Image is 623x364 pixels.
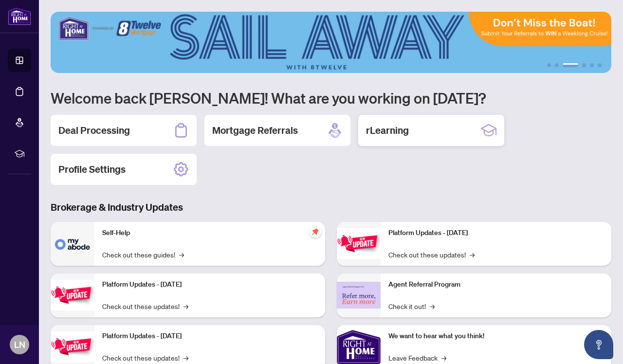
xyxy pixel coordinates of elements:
[102,301,188,311] a: Check out these updates!→
[102,279,317,290] p: Platform Updates - [DATE]
[590,63,594,67] button: 5
[102,249,184,260] a: Check out these guides!→
[51,280,94,310] img: Platform Updates - September 16, 2025
[337,282,381,309] img: Agent Referral Program
[179,249,184,260] span: →
[584,330,613,359] button: Open asap
[388,279,604,290] p: Agent Referral Program
[337,228,381,259] img: Platform Updates - June 23, 2025
[14,338,25,351] span: LN
[58,124,130,137] h2: Deal Processing
[102,352,188,363] a: Check out these updates!→
[547,63,551,67] button: 1
[388,228,604,238] p: Platform Updates - [DATE]
[388,331,604,342] p: We want to hear what you think!
[102,331,317,342] p: Platform Updates - [DATE]
[310,226,321,237] span: pushpin
[183,352,188,363] span: →
[388,352,446,363] a: Leave Feedback→
[388,301,435,311] a: Check it out!→
[563,63,578,67] button: 3
[51,89,611,107] h1: Welcome back [PERSON_NAME]! What are you working on [DATE]?
[555,63,559,67] button: 2
[388,249,475,260] a: Check out these updates!→
[102,228,317,238] p: Self-Help
[51,200,611,214] h3: Brokerage & Industry Updates
[470,249,475,260] span: →
[58,163,126,176] h2: Profile Settings
[598,63,602,67] button: 6
[441,352,446,363] span: →
[582,63,586,67] button: 4
[51,331,94,362] img: Platform Updates - July 21, 2025
[366,124,409,137] h2: rLearning
[8,7,31,25] img: logo
[183,301,188,311] span: →
[51,222,94,266] img: Self-Help
[212,124,298,137] h2: Mortgage Referrals
[430,301,435,311] span: →
[51,12,611,73] img: Slide 2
